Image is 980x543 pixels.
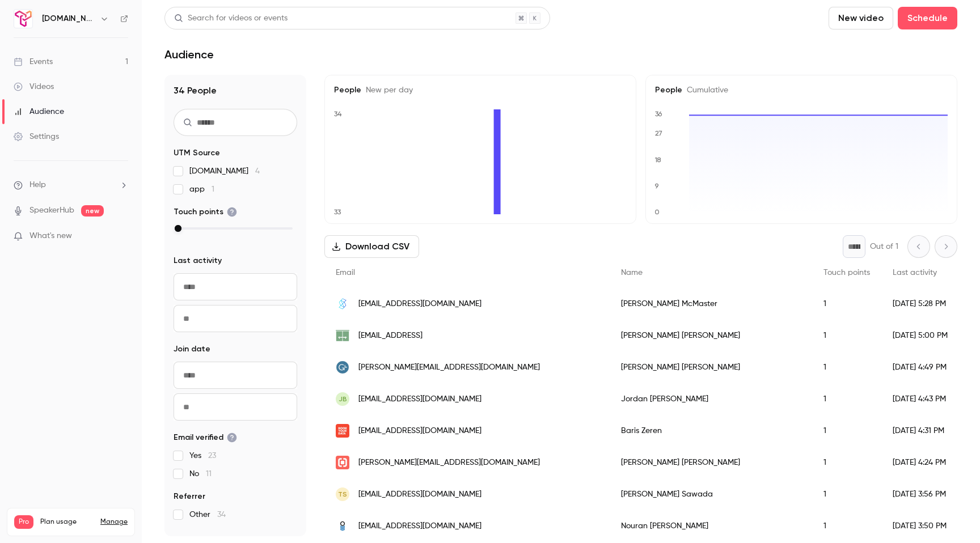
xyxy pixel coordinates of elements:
div: [DATE] 3:50 PM [881,510,961,542]
button: New video [829,7,893,29]
span: Pro [14,515,33,529]
span: [EMAIL_ADDRESS][DOMAIN_NAME] [358,520,481,532]
div: max [175,225,181,232]
button: Download CSV [324,235,419,258]
div: [PERSON_NAME] [PERSON_NAME] [610,320,812,351]
span: 34 [217,511,226,519]
input: To [174,393,297,421]
span: [EMAIL_ADDRESS][DOMAIN_NAME] [358,393,481,405]
div: Search for videos or events [174,12,288,24]
span: Touch points [823,269,870,277]
img: growthlabfinancial.com [336,360,349,374]
div: Baris Zeren [610,415,812,447]
text: 18 [654,156,661,164]
div: 1 [812,320,881,351]
div: Nouran [PERSON_NAME] [610,510,812,542]
li: help-dropdown-opener [14,179,128,191]
span: TS [338,489,347,499]
div: 1 [812,510,881,542]
div: 1 [812,478,881,510]
div: [DATE] 5:28 PM [881,288,961,320]
text: 34 [334,110,342,118]
span: Other [189,509,226,520]
a: SpeakerHub [29,205,74,217]
h5: People [334,84,627,96]
text: 33 [334,208,341,216]
span: [PERSON_NAME][EMAIL_ADDRESS][DOMAIN_NAME] [358,457,540,469]
div: 1 [812,415,881,447]
span: Help [29,179,46,191]
span: [DOMAIN_NAME] [189,166,260,177]
span: [EMAIL_ADDRESS][DOMAIN_NAME] [358,298,481,310]
span: Touch points [174,206,237,218]
span: [EMAIL_ADDRESS][DOMAIN_NAME] [358,425,481,437]
input: To [174,305,297,332]
div: 1 [812,351,881,383]
div: [DATE] 4:49 PM [881,351,961,383]
span: Last activity [174,255,222,266]
div: Settings [14,131,59,142]
h1: 34 People [174,84,297,97]
text: 27 [655,129,662,137]
h5: People [655,84,948,96]
img: salescaptain.io [336,519,349,533]
div: [PERSON_NAME] McMaster [610,288,812,320]
span: Last activity [893,269,937,277]
span: Name [621,269,643,277]
div: [PERSON_NAME] [PERSON_NAME] [610,351,812,383]
span: 11 [206,470,212,478]
div: [PERSON_NAME] Sawada [610,478,812,510]
span: [EMAIL_ADDRESS][DOMAIN_NAME] [358,489,481,500]
div: [DATE] 3:56 PM [881,478,961,510]
div: 1 [812,447,881,478]
span: [EMAIL_ADDRESS] [358,330,423,342]
span: Cumulative [682,86,728,94]
input: From [174,362,297,389]
span: Plan usage [40,517,94,527]
text: 36 [655,110,662,118]
img: barndoor.ai [336,329,349,342]
div: 1 [812,383,881,415]
a: Manage [100,517,128,527]
img: salesbytes.co [336,297,349,311]
span: 4 [255,167,260,175]
span: Yes [189,450,216,461]
span: Email verified [174,432,237,443]
div: [PERSON_NAME] [PERSON_NAME] [610,447,812,478]
div: Audience [14,106,64,117]
span: 1 [212,185,214,193]
span: Referrer [174,491,205,502]
text: 0 [654,208,660,216]
span: No [189,468,212,480]
div: 1 [812,288,881,320]
img: scope.ws [336,456,349,469]
span: JB [339,394,347,404]
span: UTM Source [174,147,220,159]
h1: Audience [164,48,214,61]
div: Jordan [PERSON_NAME] [610,383,812,415]
h6: [DOMAIN_NAME] [42,13,95,24]
span: 23 [208,452,216,460]
span: Join date [174,343,210,355]
div: Videos [14,81,54,92]
div: Events [14,56,53,67]
p: Out of 1 [870,241,898,252]
span: Email [336,269,355,277]
span: [PERSON_NAME][EMAIL_ADDRESS][DOMAIN_NAME] [358,362,540,374]
text: 9 [654,182,659,190]
img: Trigify.io [14,10,32,28]
button: Schedule [898,7,957,29]
span: app [189,184,214,195]
div: [DATE] 5:00 PM [881,320,961,351]
div: [DATE] 4:24 PM [881,447,961,478]
span: New per day [361,86,413,94]
img: bookyourdata.com [336,424,349,438]
span: new [81,205,104,217]
span: What's new [29,230,72,242]
div: [DATE] 4:31 PM [881,415,961,447]
input: From [174,273,297,300]
div: [DATE] 4:43 PM [881,383,961,415]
